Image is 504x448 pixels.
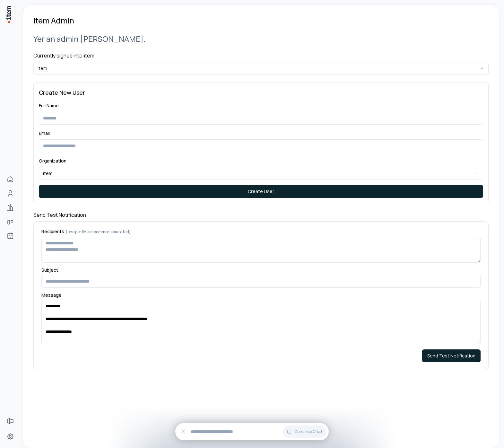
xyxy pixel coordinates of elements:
span: Continue Chat [294,429,322,434]
a: Forms [4,415,17,427]
label: Organization [39,158,66,164]
img: Item Brain Logo [5,5,12,23]
a: Settings [4,430,17,443]
h4: Send Test Notification [33,211,489,219]
label: Recipients [41,229,481,234]
label: Email [39,130,50,136]
label: Message [41,293,481,297]
h3: Create New User [39,88,483,97]
a: Deals [4,215,17,228]
a: Agents [4,229,17,242]
a: People [4,187,17,200]
button: Create User [39,185,483,198]
h4: Currently signed into: item [33,52,489,59]
a: Home [4,173,17,186]
div: Continue Chat [175,423,329,440]
label: Subject [41,268,481,272]
button: Continue Chat [283,426,326,438]
h2: Yer an admin, [PERSON_NAME] . [33,33,489,44]
span: (one per line or comma-separated) [65,229,131,234]
label: Full Name [39,102,59,109]
h1: Item Admin [33,15,74,26]
button: Send Test Notification [422,349,481,362]
a: Companies [4,201,17,214]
